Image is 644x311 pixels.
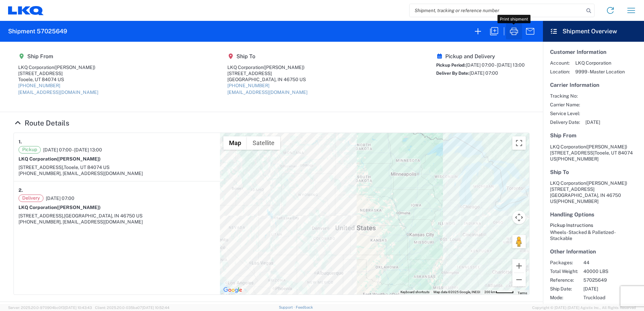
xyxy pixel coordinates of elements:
[550,222,637,228] h6: Pickup Instructions
[583,277,641,283] span: 57025649
[512,235,526,248] button: Drag Pegman onto the map to open Street View
[19,146,41,153] span: Pickup
[532,305,636,311] span: Copyright © [DATE]-[DATE] Agistix Inc., All Rights Reserved
[550,93,580,99] span: Tracking No:
[550,144,637,162] address: Tooele, UT 84074 US
[550,132,637,139] h5: Ship From
[54,65,95,70] span: ([PERSON_NAME])
[433,290,480,294] span: Map data ©2025 Google, INEGI
[575,60,625,66] span: LKQ Corporation
[512,211,526,224] button: Map camera controls
[583,295,641,301] span: Truckload
[550,169,637,175] h5: Ship To
[550,150,594,155] span: [STREET_ADDRESS]
[57,205,101,210] span: ([PERSON_NAME])
[43,147,102,153] span: [DATE] 07:00 - [DATE] 13:00
[556,199,599,204] span: [PHONE_NUMBER]
[550,268,578,274] span: Total Weight:
[19,219,215,225] div: [PHONE_NUMBER], [EMAIL_ADDRESS][DOMAIN_NAME]
[556,156,599,162] span: [PHONE_NUMBER]
[436,63,466,68] span: Pickup Period:
[227,76,308,82] div: [GEOGRAPHIC_DATA], IN 46750 US
[436,53,525,60] h5: Pickup and Delivery
[583,286,641,292] span: [DATE]
[227,83,269,88] a: [PHONE_NUMBER]
[586,180,627,186] span: ([PERSON_NAME])
[227,64,308,70] div: LKQ Corporation
[263,65,304,70] span: ([PERSON_NAME])
[18,53,98,60] h5: Ship From
[550,303,578,309] span: Creator:
[550,144,586,149] span: LKQ Corporation
[19,186,23,195] strong: 2.
[19,195,43,202] span: Delivery
[65,306,92,310] span: [DATE] 10:43:43
[484,290,496,294] span: 200 km
[550,60,570,66] span: Account:
[470,70,498,76] span: [DATE] 07:00
[550,180,627,192] span: LKQ Corporation [STREET_ADDRESS]
[436,71,470,76] span: Deliver By Date:
[543,21,644,42] header: Shipment Overview
[95,306,169,310] span: Client: 2025.20.0-035ba07
[586,144,627,149] span: ([PERSON_NAME])
[550,248,637,255] h5: Other Information
[64,213,142,218] span: [GEOGRAPHIC_DATA], IN 46750 US
[18,83,60,88] a: [PHONE_NUMBER]
[19,156,101,162] strong: LKQ Corporation
[518,291,527,295] a: Terms
[222,286,244,295] a: Open this area in Google Maps (opens a new window)
[296,305,313,309] a: Feedback
[142,306,169,310] span: [DATE] 10:52:44
[585,119,600,125] span: [DATE]
[18,90,98,95] a: [EMAIL_ADDRESS][DOMAIN_NAME]
[18,76,98,82] div: Tooele, UT 84074 US
[583,303,641,309] span: Agistix Truckload Services
[550,229,637,241] div: Wheels - Stacked & Palletized - Stackable
[279,305,296,309] a: Support
[57,156,101,162] span: ([PERSON_NAME])
[512,273,526,286] button: Zoom out
[227,53,308,60] h5: Ship To
[18,70,98,76] div: [STREET_ADDRESS]
[64,165,109,170] span: Tooele, UT 84074 US
[550,286,578,292] span: Ship Date:
[222,286,244,295] img: Google
[466,62,525,68] span: [DATE] 07:00 - [DATE] 13:00
[550,211,637,218] h5: Handling Options
[19,170,215,176] div: [PHONE_NUMBER], [EMAIL_ADDRESS][DOMAIN_NAME]
[223,136,247,150] button: Show street map
[13,119,69,127] a: Hide Details
[550,49,637,55] h5: Customer Information
[227,90,308,95] a: [EMAIL_ADDRESS][DOMAIN_NAME]
[550,119,580,125] span: Delivery Date:
[512,259,526,273] button: Zoom in
[550,295,578,301] span: Mode:
[19,205,101,210] strong: LKQ Corporation
[18,64,98,70] div: LKQ Corporation
[583,268,641,274] span: 40000 LBS
[46,195,74,201] span: [DATE] 07:00
[575,69,625,75] span: 9999 - Master Location
[8,306,92,310] span: Server: 2025.20.0-970904bc0f3
[550,277,578,283] span: Reference:
[550,102,580,108] span: Carrier Name:
[550,69,570,75] span: Location:
[410,4,584,17] input: Shipment, tracking or reference number
[8,27,67,35] h2: Shipment 57025649
[19,138,22,146] strong: 1.
[550,180,637,204] address: [GEOGRAPHIC_DATA], IN 46750 US
[550,110,580,116] span: Service Level:
[227,70,308,76] div: [STREET_ADDRESS]
[550,260,578,266] span: Packages:
[400,290,429,295] button: Keyboard shortcuts
[512,136,526,150] button: Toggle fullscreen view
[247,136,280,150] button: Show satellite imagery
[482,290,516,295] button: Map Scale: 200 km per 49 pixels
[583,260,641,266] span: 44
[19,213,64,218] span: [STREET_ADDRESS],
[550,82,637,88] h5: Carrier Information
[19,165,64,170] span: [STREET_ADDRESS],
